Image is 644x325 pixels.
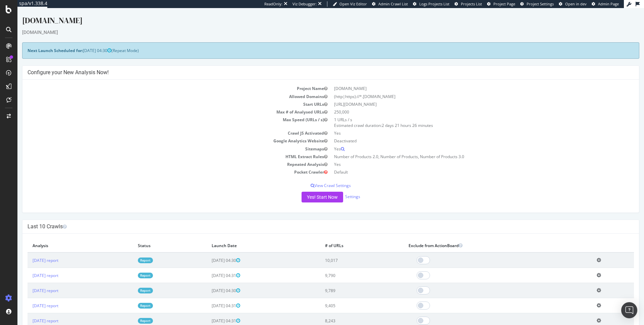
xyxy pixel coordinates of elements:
a: Settings [328,186,343,191]
span: Project Page [493,1,515,6]
td: Crawl JS Activated [10,121,313,129]
div: (Repeat Mode) [5,34,622,51]
th: # of URLs [303,231,386,244]
div: [DOMAIN_NAME] [5,7,622,21]
td: Number of Products 2.0, Number of Products, Number of Products 3.0 [313,145,616,152]
td: 9,790 [303,260,386,275]
a: Report [120,280,136,285]
td: Start URLs [10,92,313,100]
th: Exclude from ActionBoard [386,231,574,244]
td: Deactivated [313,129,616,137]
div: ReadOnly: [264,1,282,7]
th: Launch Date [189,231,303,244]
a: Projects List [454,1,482,7]
span: Admin Crawl List [378,1,408,6]
th: Status [115,231,189,244]
td: 10,017 [303,244,386,260]
a: Report [120,295,136,300]
td: HTML Extract Rules [10,145,313,152]
a: [DATE] report [15,310,41,316]
span: [DATE] 04:31 [194,310,223,316]
h4: Last 10 Crawls [10,215,616,222]
td: (http|https)://*.[DOMAIN_NAME] [313,85,616,92]
th: Analysis [10,231,115,244]
span: 2 days 21 hours 26 minutes [364,114,416,120]
button: Yes! Start Now [284,184,326,194]
td: 250,000 [313,100,616,108]
td: Allowed Domains [10,85,313,92]
span: Projects List [461,1,482,6]
span: [DATE] 04:30 [65,40,94,45]
strong: Next Launch Scheduled for: [10,40,65,45]
td: Yes [313,121,616,129]
a: Admin Page [592,1,619,7]
a: Report [120,249,136,255]
span: Admin Page [598,1,619,6]
span: Open in dev [565,1,587,6]
span: Project Settings [527,1,554,6]
div: Open Intercom Messenger [621,302,637,318]
a: [DATE] report [15,280,41,285]
div: Viz Debugger: [292,1,317,7]
a: Logs Projects List [413,1,449,7]
td: 9,789 [303,275,386,290]
td: Max Speed (URLs / s) [10,108,313,121]
td: 9,405 [303,290,386,305]
td: Project Name [10,77,313,84]
span: [DATE] 04:30 [194,249,223,255]
td: Google Analytics Website [10,129,313,137]
td: 8,243 [303,305,386,320]
p: View Crawl Settings [10,175,616,180]
h4: Configure your New Analysis Now! [10,61,616,68]
a: [DATE] report [15,249,41,255]
a: Open Viz Editor [333,1,367,7]
td: Yes [313,152,616,160]
a: [DATE] report [15,295,41,300]
a: Report [120,310,136,316]
a: Admin Crawl List [372,1,408,7]
a: Project Page [487,1,515,7]
a: Open in dev [559,1,587,7]
td: [DOMAIN_NAME] [313,77,616,84]
a: Report [120,265,136,270]
a: [DATE] report [15,265,41,270]
span: Logs Projects List [419,1,449,6]
a: Project Settings [520,1,554,7]
div: [DOMAIN_NAME] [5,21,622,28]
td: [URL][DOMAIN_NAME] [313,92,616,100]
td: Yes [313,137,616,145]
td: 1 URLs / s Estimated crawl duration: [313,108,616,121]
td: Default [313,160,616,168]
td: Max # of Analysed URLs [10,100,313,108]
span: [DATE] 04:30 [194,280,223,285]
span: Open Viz Editor [339,1,367,6]
span: [DATE] 04:31 [194,295,223,300]
td: Repeated Analysis [10,152,313,160]
span: [DATE] 04:31 [194,265,223,270]
td: Sitemaps [10,137,313,145]
td: Pocket Crawler [10,160,313,168]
